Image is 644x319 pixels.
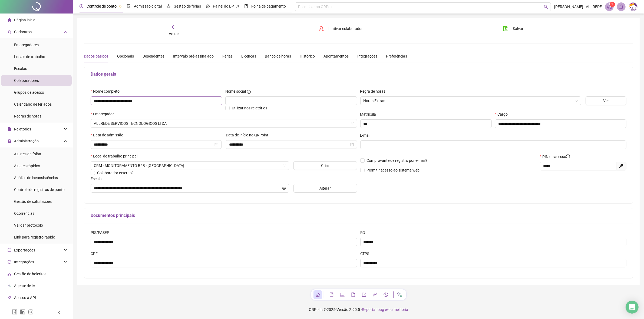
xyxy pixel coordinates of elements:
[14,176,58,180] span: Análise de inconsistências
[251,4,286,8] span: Folha de pagamento
[14,78,39,83] span: Colaboradores
[340,293,345,297] span: laptop
[14,43,39,47] span: Empregadores
[360,88,389,94] label: Regra de horas
[542,154,570,160] span: PIN de acesso
[367,158,428,163] span: Comprovante de registro por e-mail?
[12,309,17,315] span: facebook
[14,248,35,252] span: Exportações
[134,4,162,8] span: Admissão digital
[14,102,52,106] span: Calendário de feriados
[554,4,602,10] span: [PERSON_NAME] - ALLREDE
[14,199,52,204] span: Gestão de solicitações
[87,4,117,8] span: Controle de ponto
[360,230,369,236] label: RG
[91,132,127,138] label: Data de admissão
[495,111,511,117] label: Cargo
[169,32,179,36] span: Voltar
[612,2,613,6] span: 1
[8,18,11,22] span: home
[364,97,578,105] span: Horas Extras
[222,53,233,59] div: Férias
[225,88,246,94] span: Nome social
[544,5,548,9] span: search
[171,24,177,30] span: arrow-left
[362,293,366,297] span: export
[14,296,36,300] span: Acesso à API
[357,53,377,59] div: Integrações
[119,5,122,8] span: pushpin
[336,307,348,312] span: Versão
[586,96,626,105] button: Ver
[503,26,508,31] span: save
[57,311,61,314] span: left
[91,111,117,117] label: Empregador
[232,106,267,110] span: Utilizar nos relatórios
[14,260,34,264] span: Integrações
[619,4,624,9] span: bell
[28,309,34,315] span: instagram
[626,301,639,314] div: Open Intercom Messenger
[91,176,105,182] label: Escala
[384,293,388,297] span: history
[360,251,373,257] label: CTPS
[91,230,113,236] label: PIS/PASEP
[362,307,408,312] span: Reportar bug e/ou melhoria
[8,248,11,252] span: export
[244,4,248,8] span: book
[80,4,83,8] span: clock-circle
[206,4,210,8] span: dashboard
[236,5,239,8] span: pushpin
[319,26,324,31] span: user-delete
[213,4,234,8] span: Painel do DP
[8,296,11,300] span: api
[373,293,377,297] span: api
[499,24,527,33] button: Salvar
[94,162,286,170] span: CRM - MONITORAMENTO B2B - SANTA MARIA - DF
[97,171,134,175] span: Colaborador externo?
[367,168,420,172] span: Permitir acesso ao sistema web
[127,4,131,8] span: file-done
[174,4,201,8] span: Gestão de férias
[360,132,374,138] label: E-mail
[14,152,41,156] span: Ajustes da folha
[566,155,570,158] span: info-circle
[14,164,40,168] span: Ajustes rápidos
[14,66,27,71] span: Escalas
[8,30,11,34] span: user-add
[14,18,36,22] span: Página inicial
[610,2,615,7] sup: 1
[300,53,315,59] div: Histórico
[94,119,354,127] span: ALLREDE SERVICOS TECNOLOGICOS LTDA
[8,272,11,276] span: apartment
[91,251,101,257] label: CPF
[607,4,612,9] span: notification
[84,53,108,59] div: Dados básicos
[360,111,380,117] label: Matrícula
[513,26,523,32] span: Salvar
[117,53,134,59] div: Opcionais
[386,53,407,59] div: Preferências
[293,184,357,193] button: Alterar
[316,293,320,297] span: home
[73,300,644,319] footer: QRPoint © 2025 - 2.90.5 -
[328,26,363,32] span: Inativar colaborador
[91,71,626,78] h5: Dados gerais
[265,53,291,59] div: Banco de horas
[226,132,272,138] label: Data de início no QRPoint
[14,127,31,131] span: Relatórios
[173,53,214,59] div: Intervalo pré-assinalado
[14,30,32,34] span: Cadastros
[329,293,334,297] span: book
[14,55,45,59] span: Locais de trabalho
[323,53,349,59] div: Apontamentos
[603,98,609,104] span: Ver
[14,90,44,95] span: Grupos de acesso
[315,24,367,33] button: Inativar colaborador
[8,139,11,143] span: lock
[20,309,25,315] span: linkedin
[91,212,626,219] h5: Documentos principais
[14,114,41,118] span: Regras de horas
[8,260,11,264] span: sync
[91,88,123,94] label: Nome completo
